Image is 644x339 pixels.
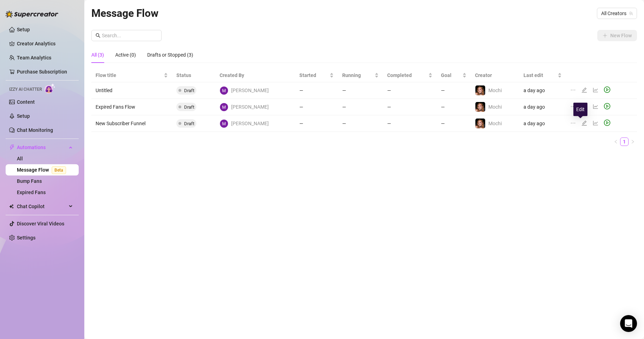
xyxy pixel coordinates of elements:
[570,87,576,93] span: ellipsis
[147,51,193,59] div: Drafts or Stopped (3)
[601,8,633,19] span: All Creators
[17,221,64,226] a: Discover Viral Videos
[91,5,158,21] article: Message Flow
[295,69,338,82] th: Started
[9,145,15,150] span: thunderbolt
[471,69,519,82] th: Creator
[604,120,610,126] span: play-circle
[629,137,637,146] li: Next Page
[17,235,35,241] a: Settings
[9,204,14,209] img: Chat Copilot
[383,99,436,115] td: —
[17,190,46,195] a: Expired Fans
[519,82,566,99] td: a day ago
[338,69,383,82] th: Running
[17,178,42,184] a: Bump Fans
[629,137,637,146] button: right
[96,71,162,79] span: Flow title
[295,115,338,132] td: —
[629,11,633,15] span: team
[437,69,471,82] th: Goal
[593,120,598,126] span: line-chart
[519,115,566,132] td: a day ago
[383,69,436,82] th: Completed
[45,83,56,94] img: AI Chatter
[17,38,73,49] a: Creator Analytics
[475,85,485,95] img: Mochi
[91,115,172,132] td: New Subscriber Funnel
[383,82,436,99] td: —
[593,87,598,93] span: line-chart
[475,119,485,128] img: Mochi
[220,120,228,128] img: Melty Mochi
[184,104,194,110] span: Draft
[620,137,629,146] li: 1
[488,104,502,110] span: Mochi
[593,104,598,109] span: line-chart
[383,115,436,132] td: —
[620,315,637,332] div: Open Intercom Messenger
[604,103,610,109] span: play-circle
[338,115,383,132] td: —
[91,51,104,59] div: All (3)
[115,51,136,59] div: Active (0)
[184,88,194,93] span: Draft
[91,69,172,82] th: Flow title
[581,120,587,126] span: edit
[387,71,427,79] span: Completed
[614,140,618,144] span: left
[17,201,67,212] span: Chat Copilot
[215,69,295,82] th: Created By
[17,99,35,105] a: Content
[437,99,471,115] td: —
[96,33,100,38] span: search
[573,103,587,116] div: Edit
[102,32,157,39] input: Search...
[441,71,461,79] span: Goal
[17,156,23,161] a: All
[488,121,502,126] span: Mochi
[9,86,42,93] span: Izzy AI Chatter
[437,82,471,99] td: —
[631,140,635,144] span: right
[184,121,194,126] span: Draft
[620,138,628,146] a: 1
[342,71,373,79] span: Running
[295,99,338,115] td: —
[91,82,172,99] td: Untitled
[488,88,502,93] span: Mochi
[17,69,67,75] a: Purchase Subscription
[523,71,556,79] span: Last edit
[17,55,51,60] a: Team Analytics
[17,127,53,133] a: Chat Monitoring
[570,104,576,109] span: ellipsis
[231,120,269,127] span: [PERSON_NAME]
[519,99,566,115] td: a day ago
[17,142,67,153] span: Automations
[519,69,566,82] th: Last edit
[295,82,338,99] td: —
[17,113,30,119] a: Setup
[17,27,30,32] a: Setup
[570,120,576,126] span: ellipsis
[172,69,215,82] th: Status
[220,87,228,95] img: Melty Mochi
[338,82,383,99] td: —
[612,137,620,146] button: left
[6,11,58,18] img: logo-BBDzfeDw.svg
[299,71,328,79] span: Started
[475,102,485,112] img: Mochi
[17,167,69,173] a: Message FlowBeta
[437,115,471,132] td: —
[604,87,610,93] span: play-circle
[597,30,637,41] button: New Flow
[231,103,269,111] span: [PERSON_NAME]
[91,99,172,115] td: Expired Fans Flow
[612,137,620,146] li: Previous Page
[581,87,587,93] span: edit
[220,103,228,111] img: Melty Mochi
[338,99,383,115] td: —
[52,166,66,174] span: Beta
[231,87,269,94] span: [PERSON_NAME]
